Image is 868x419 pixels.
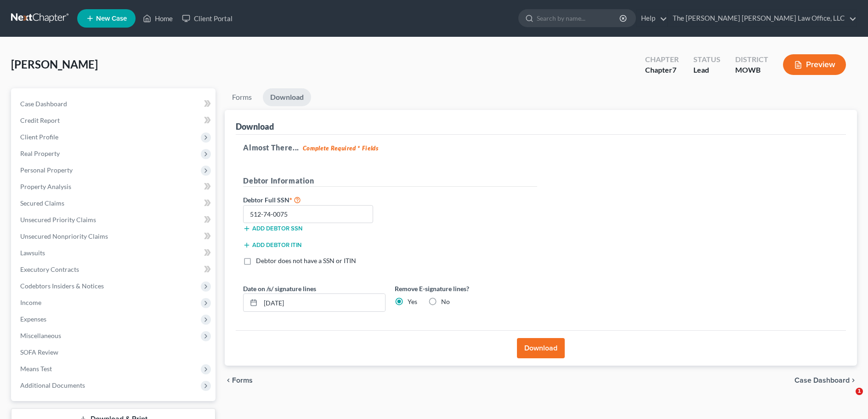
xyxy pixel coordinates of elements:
a: Client Portal [177,10,237,27]
span: Expenses [20,315,46,323]
h5: Almost There... [243,142,839,153]
span: [PERSON_NAME] [11,57,98,71]
div: District [735,54,768,65]
span: Additional Documents [20,381,85,389]
a: Home [138,10,177,27]
span: 1 [856,388,863,395]
a: Case Dashboard [13,96,216,112]
a: Credit Report [13,112,216,129]
span: Lawsuits [20,249,45,257]
button: chevron_left Forms [225,377,265,384]
span: Unsecured Nonpriority Claims [20,232,108,240]
button: Preview [783,54,846,75]
span: Miscellaneous [20,332,61,339]
a: SOFA Review [13,344,216,361]
h5: Debtor Information [243,175,537,187]
a: Lawsuits [13,245,216,261]
div: Lead [693,65,720,75]
span: Unsecured Priority Claims [20,216,96,224]
a: Unsecured Nonpriority Claims [13,228,216,245]
span: Personal Property [20,166,73,174]
i: chevron_left [225,377,232,384]
a: Property Analysis [13,178,216,195]
span: Case Dashboard [794,377,850,384]
span: SOFA Review [20,348,58,356]
iframe: Intercom live chat [837,388,859,410]
span: 7 [672,65,676,74]
label: Debtor Full SSN [238,194,390,205]
a: Forms [225,88,259,106]
a: Case Dashboard chevron_right [794,377,857,384]
button: Download [517,338,565,358]
label: Debtor does not have a SSN or ITIN [256,256,356,265]
span: Client Profile [20,133,58,141]
span: Executory Contracts [20,265,79,273]
a: The [PERSON_NAME] [PERSON_NAME] Law Office, LLC [668,10,857,27]
span: Property Analysis [20,183,71,190]
label: Remove E-signature lines? [395,284,537,293]
i: chevron_right [850,377,857,384]
a: Executory Contracts [13,261,216,278]
span: Codebtors Insiders & Notices [20,282,104,290]
a: Help [636,10,667,27]
div: MOWB [735,65,768,75]
label: No [441,297,450,306]
div: Chapter [645,54,679,65]
span: New Case [96,15,127,22]
span: Secured Claims [20,199,64,207]
input: Search by name... [537,10,621,27]
strong: Complete Required * Fields [303,144,379,152]
div: Status [693,54,720,65]
div: Chapter [645,65,679,75]
label: Yes [408,297,417,306]
a: Secured Claims [13,195,216,212]
span: Real Property [20,149,60,157]
a: Download [263,88,311,106]
span: Credit Report [20,116,60,124]
div: Download [236,121,274,132]
a: Unsecured Priority Claims [13,212,216,228]
span: Income [20,298,41,306]
input: MM/DD/YYYY [261,294,385,311]
button: Add debtor SSN [243,225,302,232]
input: XXX-XX-XXXX [243,205,373,224]
span: Means Test [20,365,52,373]
label: Date on /s/ signature lines [243,284,316,293]
span: Forms [232,377,253,384]
button: Add debtor ITIN [243,241,301,249]
span: Case Dashboard [20,100,67,108]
